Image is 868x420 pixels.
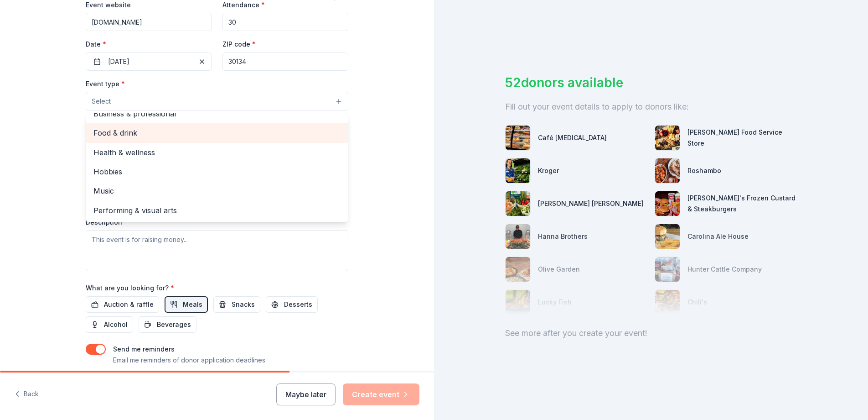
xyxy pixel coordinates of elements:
[93,166,341,178] span: Hobbies
[93,185,341,197] span: Music
[93,127,341,139] span: Food & drink
[92,96,111,107] span: Select
[86,113,348,222] div: Select
[93,205,341,216] span: Performing & visual arts
[93,147,341,158] span: Health & wellness
[86,92,348,111] button: Select
[93,108,341,120] span: Business & professional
